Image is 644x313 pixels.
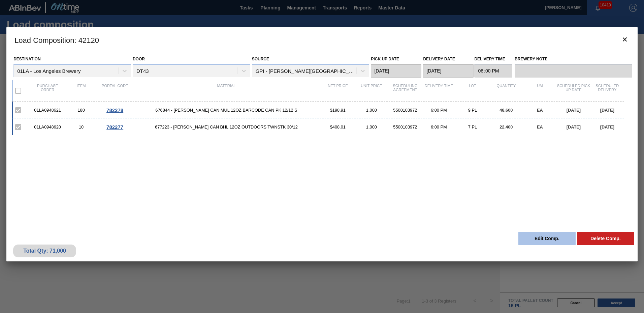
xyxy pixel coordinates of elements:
[321,124,355,130] div: $408.01
[500,124,513,130] span: 22,400
[388,108,422,113] div: 5500103972
[577,232,634,245] button: Delete Comp.
[98,84,132,98] div: Portal code
[132,108,321,113] span: 676844 - CARR CAN MUL 12OZ BARCODE CAN PK 12/12 S
[456,124,489,130] div: 7 PL
[500,108,513,113] span: 48,600
[515,54,632,64] label: Brewery Note
[132,124,321,130] span: 677223 - CARR CAN BHL 12OZ OUTDOORS TWNSTK 30/12
[31,84,64,98] div: Purchase order
[388,124,422,130] div: 5500103972
[31,108,64,113] div: 01LA0948621
[98,107,132,113] div: Go to Order
[106,107,123,113] span: 782278
[474,54,512,64] label: Delivery Time
[371,57,399,61] label: Pick up Date
[600,124,614,130] span: [DATE]
[422,124,456,130] div: 6:00 PM
[388,84,422,98] div: Scheduling Agreement
[321,108,355,113] div: $198.91
[489,84,523,98] div: Quantity
[133,57,145,61] label: Door
[523,84,557,98] div: UM
[106,124,123,130] span: 782277
[132,84,321,98] div: Material
[567,124,581,130] span: [DATE]
[537,124,543,130] span: EA
[537,108,543,113] span: EA
[64,108,98,113] div: 180
[423,57,455,61] label: Delivery Date
[518,232,576,245] button: Edit Comp.
[31,124,64,130] div: 01LA0948620
[423,64,474,78] input: mm/dd/yyyy
[64,124,98,130] div: 10
[422,108,456,113] div: 6:00 PM
[355,84,388,98] div: Unit Price
[600,108,614,113] span: [DATE]
[6,27,638,53] h3: Load Composition : 42120
[456,108,489,113] div: 9 PL
[557,84,590,98] div: Scheduled Pick up Date
[252,57,269,61] label: Source
[371,64,421,78] input: mm/dd/yyyy
[98,124,132,130] div: Go to Order
[355,124,388,130] div: 1,000
[456,84,489,98] div: Lot
[64,84,98,98] div: Item
[13,57,40,61] label: Destination
[321,84,355,98] div: Net Price
[590,84,624,98] div: Scheduled Delivery
[18,248,71,254] div: Total Qty: 71,000
[567,108,581,113] span: [DATE]
[422,84,456,98] div: Delivery Time
[355,108,388,113] div: 1,000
